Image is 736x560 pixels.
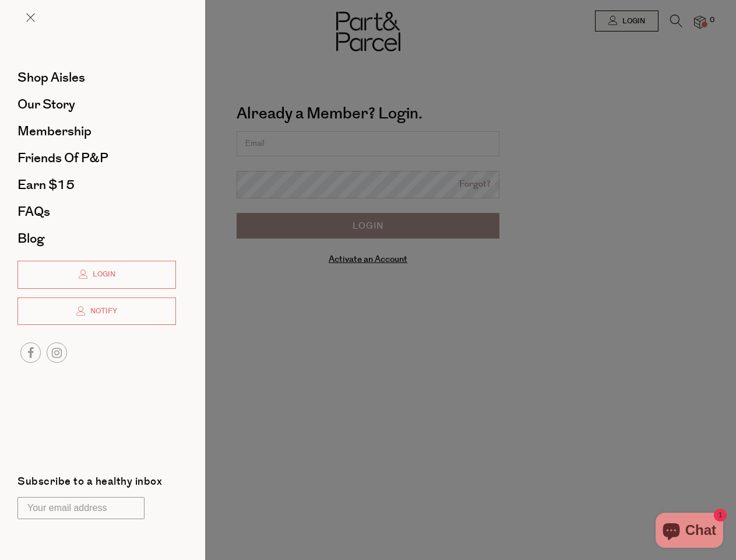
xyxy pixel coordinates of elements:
span: Earn $15 [17,176,75,194]
span: Login [90,269,115,279]
inbox-online-store-chat: Shopify online store chat [652,513,727,551]
span: Shop Aisles [17,68,85,87]
a: Earn $15 [17,178,176,191]
span: Blog [17,229,44,248]
span: FAQs [17,202,50,221]
span: Notify [87,306,117,316]
a: Our Story [17,98,176,111]
span: Our Story [17,95,75,114]
a: Notify [17,297,176,325]
label: Subscribe to a healthy inbox [17,477,162,491]
a: Friends of P&P [17,152,176,164]
span: Membership [17,122,91,141]
a: Blog [17,232,176,245]
a: Login [17,261,176,289]
input: Your email address [17,497,145,519]
span: Friends of P&P [17,149,108,167]
a: Shop Aisles [17,71,176,84]
a: FAQs [17,205,176,218]
a: Membership [17,125,176,138]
